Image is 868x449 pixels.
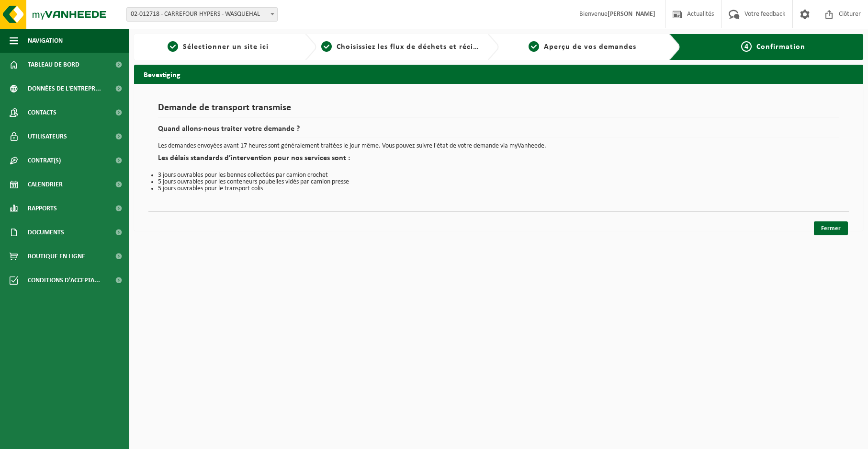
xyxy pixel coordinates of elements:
[321,41,332,52] span: 2
[741,41,752,52] span: 4
[158,103,839,118] h1: Demande de transport transmise
[28,196,57,220] span: Rapports
[28,220,64,244] span: Documents
[158,125,839,138] h2: Quand allons-nous traiter votre demande ?
[183,43,269,51] span: Sélectionner un site ici
[134,65,863,83] h2: Bevestiging
[158,143,839,150] p: Les demandes envoyées avant 17 heures sont généralement traitées le jour même. Vous pouvez suivre...
[28,173,63,196] span: Calendrier
[139,41,297,53] a: 1Sélectionner un site ici
[158,185,839,192] li: 5 jours ouvrables pour le transport colis
[28,268,100,292] span: Conditions d'accepta...
[608,11,655,18] strong: [PERSON_NAME]
[756,43,805,51] span: Confirmation
[28,29,63,53] span: Navigation
[158,172,839,179] li: 3 jours ouvrables pour les bennes collectées par camion crochet
[168,41,178,52] span: 1
[28,149,61,173] span: Contrat(s)
[337,43,496,51] span: Choisissiez les flux de déchets et récipients
[127,8,277,21] span: 02-012718 - CARREFOUR HYPERS - WASQUEHAL
[321,41,480,53] a: 2Choisissiez les flux de déchets et récipients
[814,221,848,235] a: Fermer
[126,7,278,22] span: 02-012718 - CARREFOUR HYPERS - WASQUEHAL
[28,101,56,125] span: Contacts
[158,179,839,185] li: 5 jours ouvrables pour les conteneurs poubelles vidés par camion presse
[504,41,662,53] a: 3Aperçu de vos demandes
[28,53,79,77] span: Tableau de bord
[28,125,67,149] span: Utilisateurs
[28,77,101,101] span: Données de l'entrepr...
[544,43,636,51] span: Aperçu de vos demandes
[158,154,839,167] h2: Les délais standards d’intervention pour nos services sont :
[529,41,539,52] span: 3
[28,244,85,268] span: Boutique en ligne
